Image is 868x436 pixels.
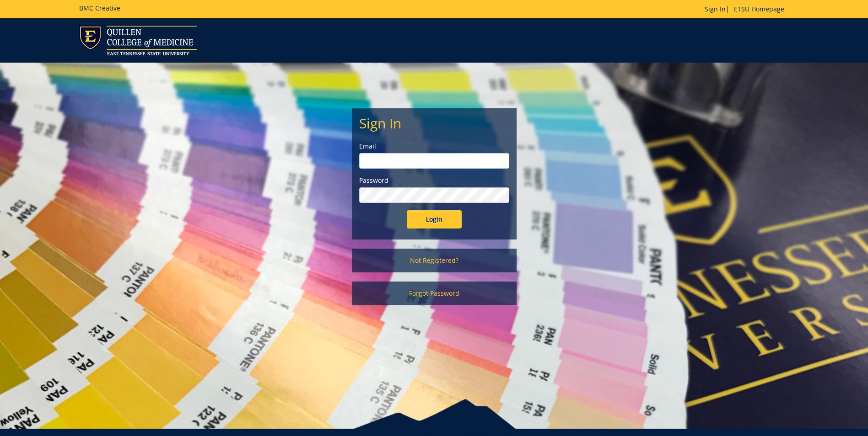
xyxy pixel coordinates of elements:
[352,249,517,272] a: Not Registered?
[407,210,462,229] input: Login
[705,5,726,13] a: Sign In
[729,5,789,13] a: ETSU Homepage
[359,176,509,185] label: Password
[359,142,509,151] label: Email
[79,5,120,11] h5: BMC Creative
[705,5,789,14] p: |
[79,26,197,55] img: ETSU logo
[359,116,509,131] h2: Sign In
[352,282,517,305] a: Forgot Password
